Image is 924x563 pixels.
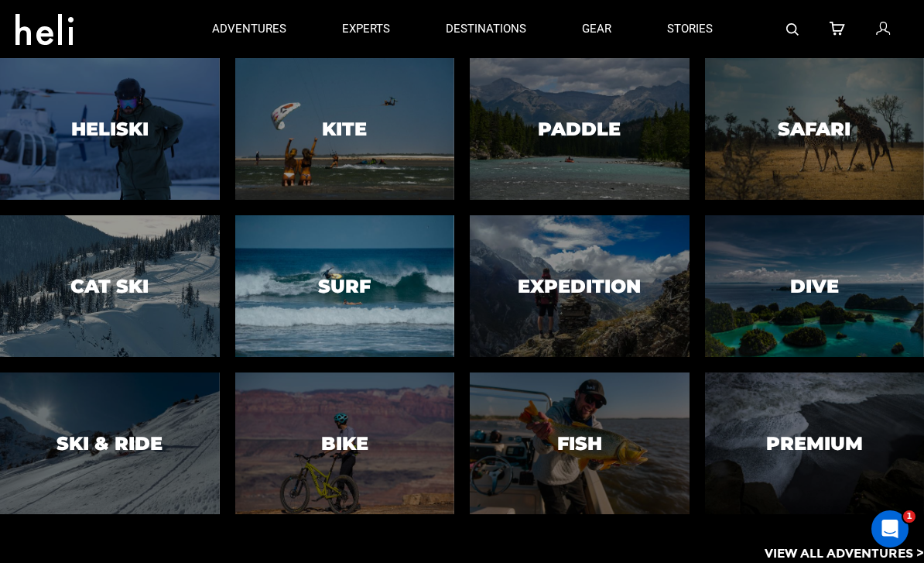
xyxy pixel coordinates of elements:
img: search-bar-icon.svg [786,23,799,36]
p: experts [342,21,390,37]
p: destinations [446,21,526,37]
h3: Heliski [71,118,149,139]
h3: Ski & Ride [56,433,163,453]
h3: Dive [790,276,839,296]
h3: Kite [322,118,367,139]
p: adventures [212,21,286,37]
h3: Expedition [518,276,641,296]
h3: Safari [778,118,850,139]
iframe: Intercom live chat [871,510,909,548]
p: View All Adventures > [765,545,924,563]
h3: Bike [321,433,368,453]
h3: Fish [557,433,602,453]
h3: Surf [318,276,371,296]
h3: Paddle [538,118,621,139]
h3: Premium [766,433,863,453]
span: 1 [903,510,915,523]
h3: Cat Ski [70,276,149,296]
